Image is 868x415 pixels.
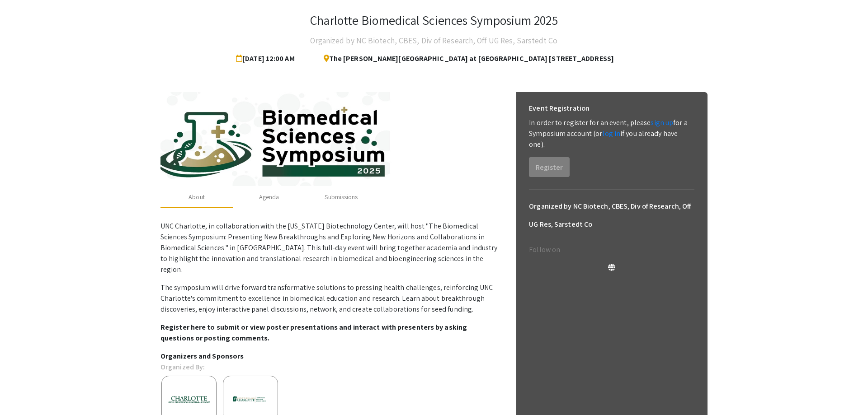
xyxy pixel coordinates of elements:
div: Submissions [325,192,358,202]
p: Organizers and Sponsors [160,351,500,362]
strong: Register here to submit or view poster presentations and interact with presenters by asking quest... [160,322,467,343]
p: The symposium will drive forward transformative solutions to pressing health challenges, reinforc... [160,282,500,315]
h6: Event Registration [529,99,590,117]
div: About [189,192,205,202]
a: sign up [651,118,673,127]
span: The [PERSON_NAME][GEOGRAPHIC_DATA] at [GEOGRAPHIC_DATA] [STREET_ADDRESS] [316,50,614,68]
p: UNC Charlotte, in collaboration with the [US_STATE] Biotechnology Center, will host "The Biomedic... [160,221,500,275]
h3: Charlotte Biomedical Sciences Symposium 2025 [310,13,557,28]
img: c1384964-d4cf-4e9d-8fb0-60982fefffba.jpg [160,92,500,187]
h4: Organized by NC Biotech, CBES, Div of Research, Off UG Res, Sarstedt Co [310,32,557,50]
iframe: Chat [7,374,38,408]
h6: Organized by NC Biotech, CBES, Div of Research, Off UG Res, Sarstedt Co [529,197,694,233]
img: f59c74af-7554-481c-927e-f6e308d3c5c7.png [223,389,278,410]
p: Follow on [529,244,694,255]
span: [DATE] 12:00 AM [236,50,298,68]
p: In order to register for an event, please for a Symposium account (or if you already have one). [529,117,694,150]
div: Agenda [259,192,279,202]
button: Register [529,157,570,177]
p: Organized By: [160,362,205,373]
a: log in [602,129,620,138]
img: 99400116-6a94-431f-b487-d8e0c4888162.png [162,389,216,410]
